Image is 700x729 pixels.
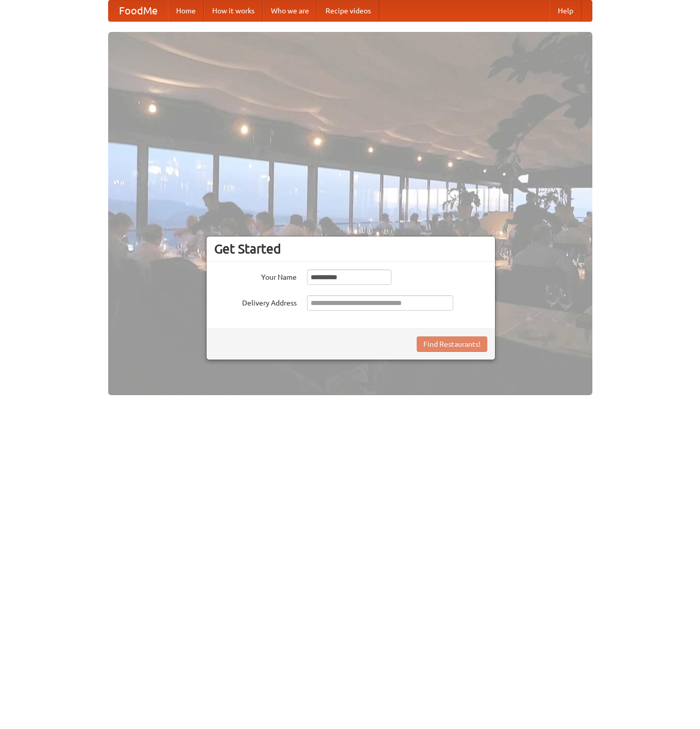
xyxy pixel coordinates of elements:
[550,1,582,21] a: Help
[263,1,317,21] a: Who we are
[204,1,263,21] a: How it works
[214,241,487,257] h3: Get Started
[214,269,297,282] label: Your Name
[214,295,297,308] label: Delivery Address
[168,1,204,21] a: Home
[109,1,168,21] a: FoodMe
[417,336,487,352] button: Find Restaurants!
[317,1,379,21] a: Recipe videos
